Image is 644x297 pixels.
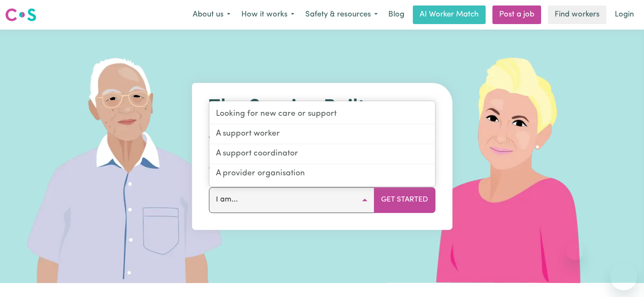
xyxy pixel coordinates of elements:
div: I am... [209,101,435,187]
a: Find workers [548,5,606,24]
a: Looking for new care or support [209,105,435,125]
iframe: Button to launch messaging window [610,263,637,290]
a: Blog [383,5,409,24]
a: Careseekers logo [5,5,36,25]
iframe: Close message [566,243,583,260]
h1: The Service Built Around You [209,96,435,145]
a: Login [610,5,639,24]
a: A support coordinator [209,144,435,164]
a: Post a job [492,5,541,24]
button: How it works [236,6,300,24]
button: I am... [209,187,374,213]
a: AI Worker Match [413,5,486,24]
a: A support worker [209,125,435,144]
a: A provider organisation [209,164,435,183]
button: Get Started [374,187,435,213]
img: Careseekers logo [5,7,36,22]
button: About us [187,6,236,24]
button: Safety & resources [300,6,383,24]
